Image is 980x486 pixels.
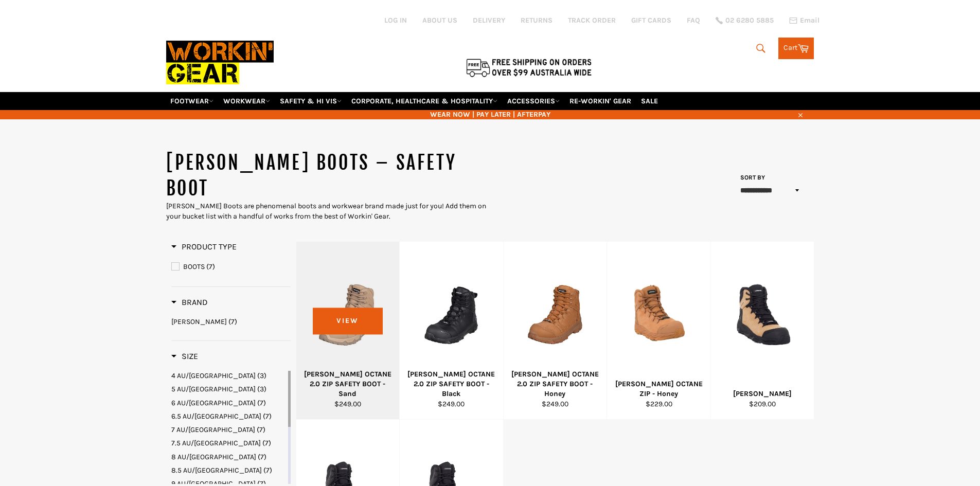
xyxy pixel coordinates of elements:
[503,242,607,420] a: MACK OCTANE 2.0 ZIP SAFETY BOOT - Honey[PERSON_NAME] OCTANE 2.0 ZIP SAFETY BOOT - Honey$249.00
[171,317,227,326] span: [PERSON_NAME]
[171,399,256,407] span: 6 AU/[GEOGRAPHIC_DATA]
[257,385,266,393] span: (3)
[778,38,814,59] a: Cart
[568,15,616,25] a: TRACK ORDER
[565,92,635,110] a: RE-WORKIN' GEAR
[171,297,208,308] h3: Brand
[166,33,274,92] img: Workin Gear leaders in Workwear, Safety Boots, PPE, Uniforms. Australia's No.1 in Workwear
[521,15,553,25] a: RETURNS
[614,379,704,399] div: [PERSON_NAME] OCTANE ZIP - Honey
[510,369,600,399] div: [PERSON_NAME] OCTANE 2.0 ZIP SAFETY BOOT - Honey
[276,92,346,110] a: SAFETY & HI VIS
[171,317,291,327] a: MACK
[725,17,774,24] span: 02 6280 5885
[257,399,266,407] span: (7)
[171,453,256,461] span: 8 AU/[GEOGRAPHIC_DATA]
[384,16,407,25] a: Log in
[166,150,490,201] h1: [PERSON_NAME] BOOTS – SAFETY BOOT
[171,411,286,421] a: 6.5 AU/UK
[347,92,502,110] a: CORPORATE, HEALTHCARE & HOSPITALITY
[716,17,774,24] a: 02 6280 5885
[473,15,505,25] a: DELIVERY
[171,412,261,421] span: 6.5 AU/[GEOGRAPHIC_DATA]
[631,15,671,25] a: GIFT CARDS
[171,351,198,361] span: Size
[687,15,700,25] a: FAQ
[171,425,255,434] span: 7 AU/[GEOGRAPHIC_DATA]
[637,92,662,110] a: SALE
[166,201,490,221] div: [PERSON_NAME] Boots are phenomenal boots and workwear brand made just for you! Add them on your b...
[406,369,497,399] div: [PERSON_NAME] OCTANE 2.0 ZIP SAFETY BOOT - Black
[171,438,286,448] a: 7.5 AU/UK
[183,262,205,271] span: BOOTS
[171,439,261,447] span: 7.5 AU/[GEOGRAPHIC_DATA]
[503,92,564,110] a: ACCESSORIES
[171,466,262,475] span: 8.5 AU/[GEOGRAPHIC_DATA]
[171,351,198,362] h3: Size
[171,425,286,435] a: 7 AU/UK
[263,412,272,421] span: (7)
[710,242,814,420] a: MACK OCTANE[PERSON_NAME]$209.00
[219,92,274,110] a: WORKWEAR
[257,425,265,434] span: (7)
[228,317,237,326] span: (7)
[166,92,218,110] a: FOOTWEAR
[263,466,272,475] span: (7)
[399,242,503,420] a: MACK OCTANE 2.0 ZIP SAFETY BOOT - Black[PERSON_NAME] OCTANE 2.0 ZIP SAFETY BOOT - Black$249.00
[302,369,393,399] div: [PERSON_NAME] OCTANE 2.0 ZIP SAFETY BOOT - Sand
[171,242,237,251] span: Product Type
[171,371,256,380] span: 4 AU/[GEOGRAPHIC_DATA]
[166,110,814,119] span: WEAR NOW | PAY LATER | AFTERPAY
[296,242,400,420] a: MACK OCTANE 2.0 ZIP SAFETY BOOT - Sand[PERSON_NAME] OCTANE 2.0 ZIP SAFETY BOOT - Sand$249.00View
[717,389,808,399] div: [PERSON_NAME]
[258,453,266,461] span: (7)
[171,384,286,394] a: 5 AU/UK
[171,465,286,475] a: 8.5 AU/UK
[607,242,710,420] a: MACK OCTANE ZIP - Honey[PERSON_NAME] OCTANE ZIP - Honey$229.00
[171,385,256,393] span: 5 AU/[GEOGRAPHIC_DATA]
[262,439,271,447] span: (7)
[800,17,819,24] span: Email
[465,57,593,78] img: Flat $9.95 shipping Australia wide
[171,371,286,381] a: 4 AU/UK
[171,242,237,252] h3: Product Type
[171,452,286,462] a: 8 AU/UK
[789,16,819,25] a: Email
[171,398,286,408] a: 6 AU/UK
[737,173,765,182] label: Sort by
[171,261,291,273] a: BOOTS
[257,371,266,380] span: (3)
[206,262,215,271] span: (7)
[422,15,457,25] a: ABOUT US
